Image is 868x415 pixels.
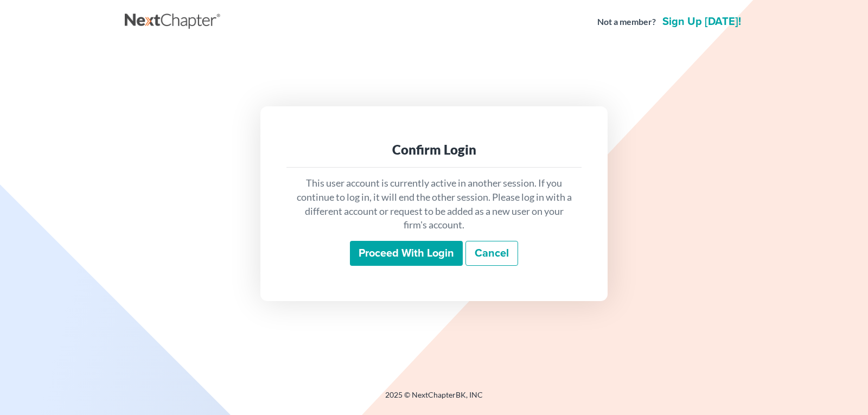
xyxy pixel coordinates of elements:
[660,16,743,27] a: Sign up [DATE]!
[295,176,573,232] p: This user account is currently active in another session. If you continue to log in, it will end ...
[597,16,656,28] strong: Not a member?
[465,241,518,266] a: Cancel
[295,141,573,158] div: Confirm Login
[350,241,463,266] input: Proceed with login
[125,390,743,409] div: 2025 © NextChapterBK, INC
